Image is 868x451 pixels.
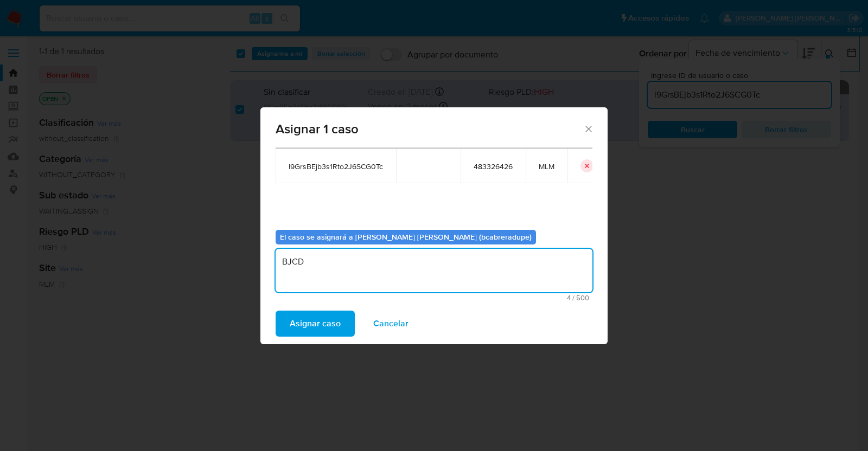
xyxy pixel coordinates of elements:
[276,123,583,136] span: Asignar 1 caso
[289,162,383,171] span: l9GrsBEjb3s1Rto2J6SCG0Tc
[539,162,554,171] span: MLM
[280,231,532,242] b: El caso se asignará a [PERSON_NAME] [PERSON_NAME] (bcabreradupe)
[290,312,341,336] span: Asignar caso
[260,107,608,344] div: assign-modal
[279,294,589,301] span: Máximo 500 caracteres
[474,162,513,171] span: 483326426
[580,159,593,172] button: icon-button
[359,311,423,337] button: Cancelar
[276,311,355,337] button: Asignar caso
[276,249,592,292] textarea: BJCD
[373,312,409,336] span: Cancelar
[583,124,593,133] button: Cerrar ventana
